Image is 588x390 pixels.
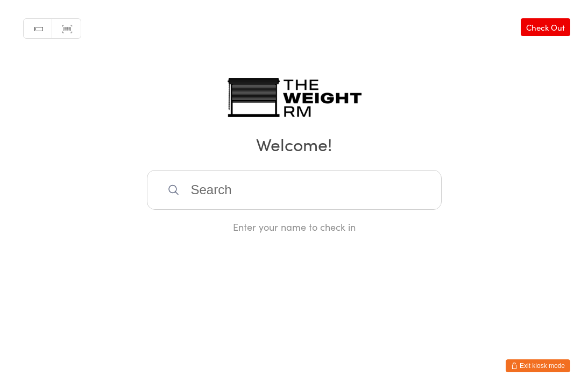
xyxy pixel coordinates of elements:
input: Search [147,170,442,210]
img: The Weight Rm [227,78,362,117]
a: Check Out [521,18,570,36]
h2: Welcome! [11,132,577,156]
button: Exit kiosk mode [506,359,570,372]
div: Enter your name to check in [147,220,442,233]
